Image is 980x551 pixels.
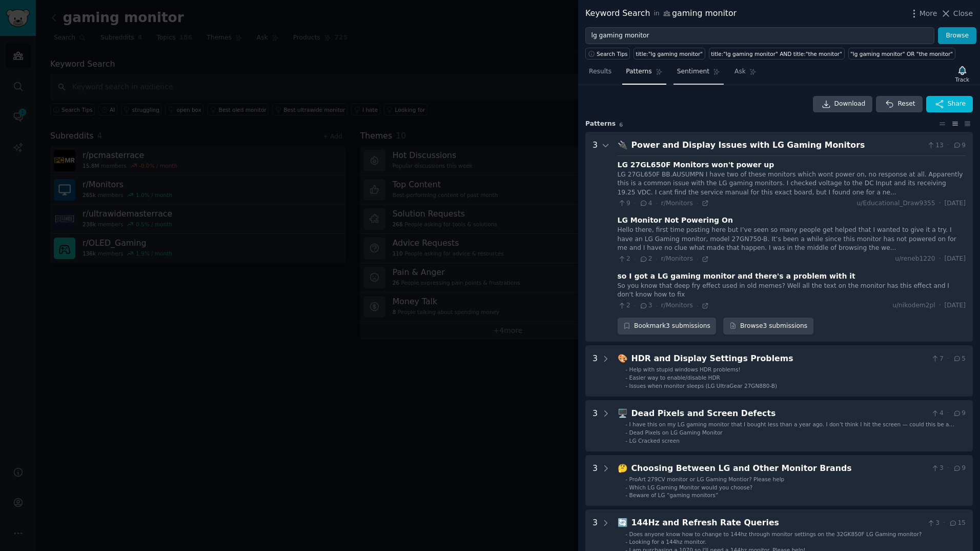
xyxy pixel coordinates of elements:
span: in [654,9,659,18]
button: Browse [938,27,976,45]
div: Choosing Between LG and Other Monitor Brands [631,462,927,475]
span: [DATE] [945,254,966,264]
span: Download [834,100,866,109]
span: 5 [953,355,966,364]
div: 3 [593,407,598,444]
span: r/Monitors [661,200,693,207]
span: u/reneb1220 [895,254,935,264]
div: - [625,429,627,436]
span: Beware of LG “gaming monitors” [629,492,719,498]
a: title:"lg gaming monitor" AND title:"the monitor" [709,48,845,60]
span: · [634,200,636,207]
button: Share [926,96,973,112]
a: Download [813,96,873,112]
div: - [625,484,627,491]
a: Ask [731,64,760,85]
span: · [656,255,657,263]
span: 🤔 [618,463,628,473]
span: 2 [618,254,630,264]
div: 3 [593,462,598,499]
span: · [947,355,949,364]
span: 2 [639,254,652,264]
span: Sentiment [677,67,709,76]
span: More [920,8,937,19]
span: Ask [734,67,746,76]
span: r/Monitors [661,302,693,309]
span: Pattern s [585,120,616,129]
button: Search Tips [585,48,630,60]
span: 🔌 [618,140,628,150]
span: 3 [931,464,944,473]
span: u/Educational_Draw9355 [857,199,935,208]
span: Dead Pixels on LG Gaming Monitor [629,429,723,436]
span: r/Monitors [661,255,693,262]
span: [DATE] [945,301,966,310]
button: Reset [876,96,922,112]
button: Bookmark3 submissions [618,318,717,335]
a: title:"lg gaming monitor" [634,48,705,60]
div: Hello there, first time posting here but I’ve seen so many people get helped that I wanted to giv... [618,226,966,253]
div: so I got a LG gaming monitor and there's a problem with it [618,271,855,282]
div: - [625,530,627,538]
div: Keyword Search gaming monitor [585,7,737,20]
div: 3 [593,139,598,334]
span: 🖥️ [618,408,628,418]
span: u/nikodem2pl [892,301,935,310]
span: · [634,302,636,309]
button: More [909,8,937,19]
span: 🎨 [618,353,628,363]
div: - [625,382,627,389]
span: Close [953,8,973,19]
span: · [943,519,945,528]
span: [DATE] [945,199,966,208]
span: · [939,301,941,310]
span: 2 [618,301,630,310]
div: LG 27GL650F Monitors won't power up [618,160,774,170]
div: LG 27GL650F BB.AUSUMPN I have two of these monitors which wont power on, no response at all. Appa... [618,170,966,198]
span: I have this on my LG gaming monitor that I bought less than a year ago. I don’t think I hit the s... [629,421,954,435]
div: 3 [593,352,598,389]
span: 4 [931,409,944,418]
span: · [697,302,698,309]
span: ProArt 279CV monitor or LG Gaming Montior? Please help [629,476,785,482]
span: Results [589,67,611,76]
span: 13 [927,141,944,150]
a: Patterns [622,64,666,85]
div: Track [955,76,969,83]
div: 144Hz and Refresh Rate Queries [631,517,923,529]
span: · [697,200,698,207]
div: - [625,374,627,381]
div: - [625,366,627,373]
span: 9 [953,409,966,418]
span: Which LG Gaming Monitor would you choose? [629,484,753,490]
span: 4 [639,199,652,208]
a: "lg gaming monitor" OR "the monitor" [848,48,955,60]
div: title:"lg gaming monitor" [636,50,703,57]
span: Help with stupid windows HDR problems! [629,366,741,372]
span: · [947,464,949,473]
span: Does anyone know how to change to 144hz through monitor settings on the 32GK850F LG Gaming monitor? [629,531,922,537]
span: Search Tips [597,50,628,57]
span: · [697,255,698,263]
span: Looking for a 144hz monitor. [629,539,707,545]
div: Power and Display Issues with LG Gaming Monitors [631,139,923,152]
span: 9 [953,141,966,150]
span: 7 [931,355,944,364]
span: 3 [927,519,940,528]
input: Try a keyword related to your business [585,27,934,45]
span: Patterns [626,67,651,76]
span: Reset [897,100,915,109]
button: Close [941,8,973,19]
div: So you know that deep fry effect used in old memes? Well all the text on the monitor has this eff... [618,282,966,300]
div: LG Monitor Not Powering On [618,215,733,226]
div: Dead Pixels and Screen Defects [631,407,927,420]
span: LG Cracked screen [629,438,680,444]
div: "lg gaming monitor" OR "the monitor" [850,50,953,57]
span: · [634,255,636,263]
span: 15 [949,519,966,528]
a: Browse3 submissions [723,318,813,335]
div: - [625,491,627,499]
span: 6 [619,122,623,128]
div: - [625,421,627,428]
span: 3 [639,301,652,310]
